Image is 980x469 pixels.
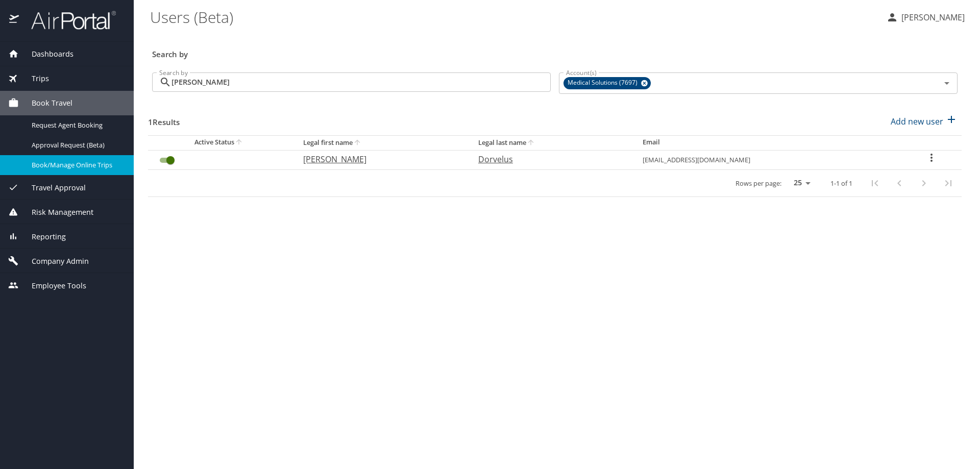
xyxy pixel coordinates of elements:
span: Book Travel [19,97,72,109]
span: Book/Manage Online Trips [32,160,121,170]
input: Search by name or email [171,72,551,92]
th: Legal last name [470,135,634,150]
td: [EMAIL_ADDRESS][DOMAIN_NAME] [634,150,902,169]
table: User Search Table [148,135,962,197]
span: Trips [19,73,49,84]
span: Employee Tools [19,280,86,291]
button: sort [353,138,363,148]
button: [PERSON_NAME] [882,8,969,27]
p: [PERSON_NAME] [303,153,458,165]
div: Medical Solutions (7697) [563,77,651,89]
button: Open [940,76,954,90]
span: Medical Solutions (7697) [563,78,644,88]
span: Reporting [19,231,66,242]
img: icon-airportal.png [9,10,20,30]
p: 1-1 of 1 [830,180,852,187]
p: [PERSON_NAME] [898,11,965,23]
img: airportal-logo.png [20,10,116,30]
p: Add new user [891,115,943,128]
th: Active Status [148,135,295,150]
h3: 1 Results [148,110,180,128]
span: Risk Management [19,207,93,218]
p: Dorvelus [478,153,622,165]
p: Rows per page: [736,180,781,187]
th: Email [634,135,902,150]
span: Approval Request (Beta) [32,140,121,150]
span: Travel Approval [19,182,86,193]
button: sort [234,138,244,147]
th: Legal first name [295,135,470,150]
button: sort [526,138,536,148]
span: Request Agent Booking [32,120,121,130]
span: Dashboards [19,48,73,60]
h3: Search by [152,42,958,60]
span: Company Admin [19,256,89,267]
button: Add new user [887,110,962,133]
select: rows per page [786,176,814,191]
h1: Users (Beta) [150,1,878,33]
